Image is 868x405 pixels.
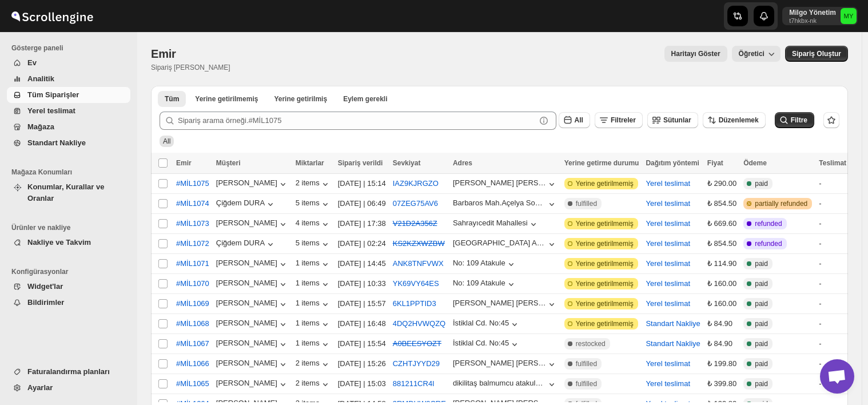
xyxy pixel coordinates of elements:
button: #MİL1069 [169,295,216,313]
span: #MİL1069 [176,298,209,309]
span: Analitik [27,74,54,83]
button: 5 items [296,198,331,210]
div: - [819,318,865,329]
div: [PERSON_NAME] [216,219,289,230]
button: 4DQ2HVWQZQ [393,319,445,328]
button: User menu [782,7,858,25]
span: Ev [27,58,37,67]
span: Miktarlar [296,159,324,167]
span: Gösterge paneli [11,43,132,53]
button: [GEOGRAPHIC_DATA] Açelya Sokak Ağaoğlu Moontown Sitesi A1-2 Blok D:8 [453,239,558,250]
span: paid [755,279,768,288]
button: KS2KZXWZBW [393,239,445,248]
button: [PERSON_NAME] [216,319,289,330]
span: Nakliye ve Takvim [27,238,91,247]
span: Yerine getirilmemiş [576,319,634,328]
div: - [819,298,865,309]
button: Konumlar, Kurallar ve Oranlar [7,179,130,207]
span: partially refunded [755,199,807,208]
div: Açık sohbet [820,359,854,394]
button: No: 109 Atakule [453,259,517,270]
button: #MİL1074 [169,194,216,213]
span: Yerel teslimat [27,106,75,115]
span: Ödeme [743,159,767,167]
div: No: 109 Atakule [453,259,505,267]
button: Tüm Siparişler [7,87,130,103]
span: Mağaza Konumları [11,168,132,177]
span: paid [755,359,768,368]
span: refunded [755,219,782,228]
text: MY [844,13,854,19]
div: ₺ 290.00 [707,178,736,189]
span: Sipariş Oluştur [792,49,841,58]
div: [PERSON_NAME] [216,299,289,310]
button: #MİL1067 [169,335,216,353]
span: Konumlar, Kurallar ve Oranlar [27,182,104,202]
button: Unfulfilled [188,91,265,107]
div: [GEOGRAPHIC_DATA] Açelya Sokak Ağaoğlu Moontown Sitesi A1-2 Blok D:8 [453,239,546,247]
div: - [819,358,865,370]
span: Düzenlemek [719,116,759,124]
div: ₺ 160.00 [707,298,736,309]
span: paid [755,319,768,328]
div: 4 items [296,219,331,230]
button: 1 items [296,259,331,270]
button: [PERSON_NAME] [216,379,289,390]
span: #MİL1071 [176,258,209,269]
span: refunded [755,239,782,248]
span: Ayarlar [27,383,53,392]
button: Yerel teslimat [646,179,690,188]
div: ₺ 669.60 [707,218,736,229]
span: All [163,137,170,145]
button: [PERSON_NAME] [216,259,289,270]
button: All [158,91,186,107]
button: Yerel teslimat [646,279,690,288]
div: 2 items [296,379,331,390]
span: #MİL1075 [176,178,209,189]
div: dikilitaş balmumcu atakule kat 10 [453,379,546,387]
span: #MİL1070 [176,278,209,289]
button: Öğretici [732,46,781,62]
div: [DATE] | 15:14 [338,178,386,189]
button: [PERSON_NAME] [216,339,289,350]
span: Öğretici [739,50,765,58]
span: paid [755,339,768,348]
div: [DATE] | 06:49 [338,198,386,209]
div: İstiklal Cd. No:45 [453,339,509,347]
span: Eylem gerekli [343,94,387,104]
button: #MİL1068 [169,315,216,333]
s: V21D2A356Z [393,219,437,228]
div: - [819,338,865,350]
span: #MİL1067 [176,338,209,350]
button: Düzenlemek [703,112,766,128]
button: dikilitaş balmumcu atakule kat 10 [453,379,558,390]
button: IAZ9KJRGZO [393,179,439,188]
div: [DATE] | 15:26 [338,358,386,370]
div: - [819,238,865,249]
button: Yerel teslimat [646,379,690,388]
div: Çiğdem DURA [216,198,276,210]
button: YK69VY64ES [393,279,439,288]
button: [PERSON_NAME] [216,178,289,190]
span: paid [755,259,768,268]
div: - [819,258,865,269]
span: Yerine getirilmemiş [576,259,634,268]
div: - [819,378,865,390]
button: 2 items [296,178,331,190]
button: Analitik [7,71,130,87]
div: İstiklal Cd. No:45 [453,319,509,327]
button: CZHTJYYD29 [393,359,440,368]
span: fulfilled [576,379,597,388]
div: No: 109 Atakule [453,279,505,287]
span: Yerine getirilmemiş [576,279,634,288]
span: Standart Nakliye [27,138,86,147]
button: #MİL1075 [169,174,216,193]
div: [DATE] | 14:45 [338,258,386,269]
span: Ürünler ve nakliye [11,223,132,232]
button: #MİL1070 [169,275,216,293]
button: Sütunlar [647,112,698,128]
p: Milgo Yönetim [789,8,836,17]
